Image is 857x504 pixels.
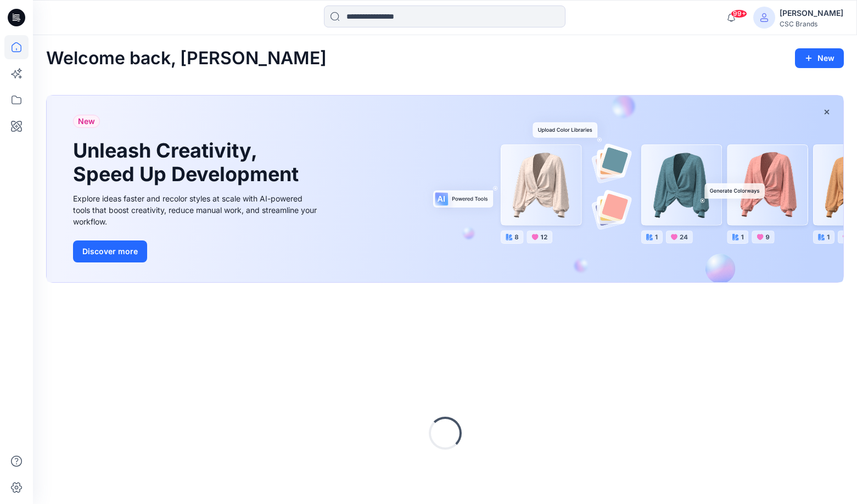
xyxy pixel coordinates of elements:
[73,139,304,186] h1: Unleash Creativity, Speed Up Development
[795,48,844,68] button: New
[73,193,320,227] div: Explore ideas faster and recolor styles at scale with AI-powered tools that boost creativity, red...
[73,240,320,262] a: Discover more
[760,13,769,22] svg: avatar
[780,7,843,20] div: [PERSON_NAME]
[46,48,327,69] h2: Welcome back, [PERSON_NAME]
[780,20,843,28] div: CSC Brands
[78,115,95,128] span: New
[73,240,147,262] button: Discover more
[731,9,747,18] span: 99+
